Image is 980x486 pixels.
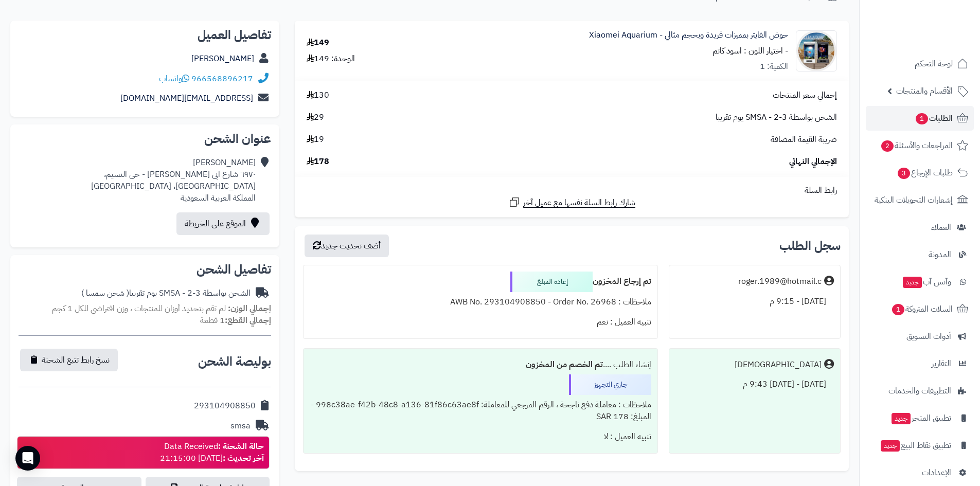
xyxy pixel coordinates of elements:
small: - اختيار اللون : اسود كاتم [712,45,788,57]
div: smsa [230,420,251,432]
a: تطبيق نقاط البيعجديد [866,433,974,458]
strong: حالة الشحنة : [218,440,264,453]
span: 19 [307,134,324,146]
div: ملاحظات : AWB No. 293104908850 - Order No. 26968 [310,292,651,312]
div: [DATE] - [DATE] 9:43 م [675,374,834,394]
a: الموقع على الخريطة [176,212,270,235]
div: الوحدة: 149 [307,53,355,65]
span: المراجعات والأسئلة [880,138,953,153]
a: المدونة [866,242,974,267]
a: واتساب [159,73,189,85]
div: roger.1989@hotmail.c [738,276,822,287]
a: حوض الفايتر بمميزات فريدة وبحجم مثالي - Xiaomei Aquarium [589,29,788,41]
a: [EMAIL_ADDRESS][DOMAIN_NAME] [120,92,253,104]
a: أدوات التسويق [866,324,974,349]
div: رابط السلة [299,185,845,196]
a: لوحة التحكم [866,51,974,76]
div: تنبيه العميل : نعم [310,312,651,332]
a: إشعارات التحويلات البنكية [866,188,974,212]
span: ( شحن سمسا ) [81,287,129,299]
strong: آخر تحديث : [223,452,264,464]
a: [PERSON_NAME] [191,52,254,65]
a: شارك رابط السلة نفسها مع عميل آخر [508,196,635,209]
a: الإعدادات [866,460,974,485]
span: جديد [892,413,911,424]
span: الطلبات [915,111,953,125]
div: إنشاء الطلب .... [310,355,651,375]
img: 1748954042-1748952520704_bwejq3_2_1DCACEQ-90x90.jpg [796,30,836,71]
span: لم تقم بتحديد أوزان للمنتجات ، وزن افتراضي للكل 1 كجم [52,302,226,315]
span: لوحة التحكم [915,57,953,71]
button: أضف تحديث جديد [305,235,389,257]
span: طلبات الإرجاع [897,166,953,180]
div: [DATE] - 9:15 م [675,292,834,312]
a: 966568896217 [191,73,253,85]
span: 1 [892,304,904,315]
span: إجمالي سعر المنتجات [773,89,837,101]
div: الشحن بواسطة SMSA - 2-3 يوم تقريبا [81,287,251,299]
span: المدونة [929,247,951,262]
span: الشحن بواسطة SMSA - 2-3 يوم تقريبا [716,112,837,123]
h2: تفاصيل العميل [19,29,271,41]
span: جديد [903,277,922,288]
span: تطبيق نقاط البيع [880,438,951,453]
h2: تفاصيل الشحن [19,263,271,276]
div: ملاحظات : معاملة دفع ناجحة ، الرقم المرجعي للمعاملة: 998c38ae-f42b-48c8-a136-81f86c63ae8f - المبل... [310,395,651,427]
span: تطبيق المتجر [890,411,951,425]
div: الكمية: 1 [760,61,788,73]
span: الأقسام والمنتجات [896,84,953,98]
span: إشعارات التحويلات البنكية [875,193,953,207]
span: التقارير [932,356,951,371]
a: الطلبات1 [866,106,974,131]
a: طلبات الإرجاع3 [866,160,974,185]
span: الإعدادات [922,465,951,480]
span: ضريبة القيمة المضافة [771,134,837,146]
div: تنبيه العميل : لا [310,427,651,447]
b: تم الخصم من المخزون [526,358,603,371]
span: 1 [916,113,928,124]
span: العملاء [931,220,951,235]
div: 149 [307,37,329,49]
span: 29 [307,112,324,123]
strong: إجمالي الوزن: [228,302,271,315]
a: العملاء [866,215,974,240]
h3: سجل الطلب [779,240,841,252]
div: جاري التجهيز [569,374,651,395]
div: [DEMOGRAPHIC_DATA] [735,359,822,371]
small: 1 قطعة [200,314,271,327]
div: Data Received [DATE] 21:15:00 [160,441,264,464]
span: السلات المتروكة [891,302,953,316]
span: أدوات التسويق [906,329,951,344]
button: نسخ رابط تتبع الشحنة [20,349,118,371]
div: 293104908850 [194,400,256,412]
h2: بوليصة الشحن [198,355,271,368]
span: التطبيقات والخدمات [888,384,951,398]
span: جديد [881,440,900,452]
span: شارك رابط السلة نفسها مع عميل آخر [523,197,635,209]
strong: إجمالي القطع: [225,314,271,327]
span: 130 [307,89,329,101]
a: التطبيقات والخدمات [866,379,974,403]
div: إعادة المبلغ [510,272,593,292]
div: [PERSON_NAME] ٦٩٧٠ شارع ابى [PERSON_NAME] - حى النسيم، [GEOGRAPHIC_DATA]، [GEOGRAPHIC_DATA] الممل... [91,157,256,204]
a: المراجعات والأسئلة2 [866,133,974,158]
span: 178 [307,156,329,168]
a: تطبيق المتجرجديد [866,406,974,430]
h2: عنوان الشحن [19,133,271,145]
a: السلات المتروكة1 [866,297,974,321]
span: نسخ رابط تتبع الشحنة [42,354,110,366]
b: تم إرجاع المخزون [593,275,651,287]
span: 3 [898,168,910,179]
a: التقارير [866,351,974,376]
span: وآتس آب [902,275,951,289]
span: 2 [881,140,894,152]
div: Open Intercom Messenger [15,446,40,471]
a: وآتس آبجديد [866,269,974,294]
span: الإجمالي النهائي [789,156,837,168]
